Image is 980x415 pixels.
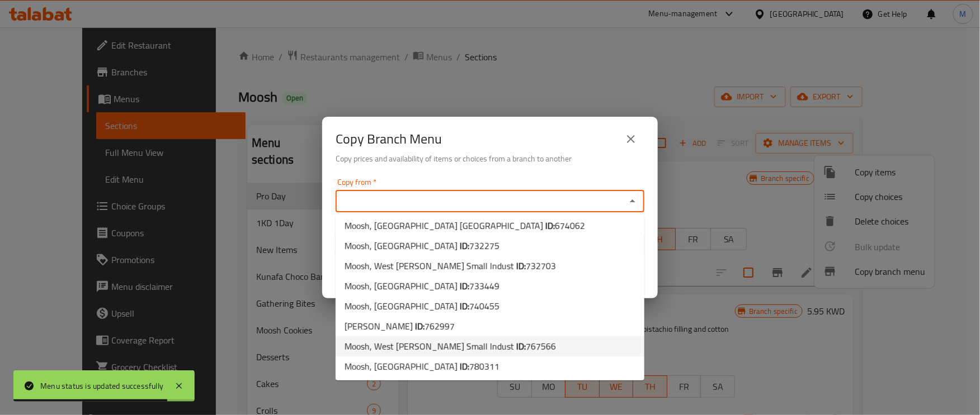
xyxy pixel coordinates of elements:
[526,338,556,355] span: 767566
[345,219,585,232] span: Moosh, [GEOGRAPHIC_DATA] [GEOGRAPHIC_DATA]
[345,279,500,293] span: Moosh, [GEOGRAPHIC_DATA]
[460,358,469,375] b: ID:
[469,278,500,294] span: 733449
[345,239,500,252] span: Moosh, [GEOGRAPHIC_DATA]
[40,380,163,392] div: Menu status is updated successfully
[460,237,469,254] b: ID:
[460,278,469,294] b: ID:
[345,299,500,313] span: Moosh, [GEOGRAPHIC_DATA]
[618,126,644,152] button: close
[516,257,526,274] b: ID:
[469,237,500,254] span: 732275
[415,318,425,335] b: ID:
[625,193,640,209] button: Close
[336,130,442,148] h2: Copy Branch Menu
[469,358,500,375] span: 780311
[526,257,556,274] span: 732703
[460,298,469,314] b: ID:
[555,217,585,234] span: 674062
[545,217,555,234] b: ID:
[345,319,455,333] span: [PERSON_NAME]
[516,338,526,355] b: ID:
[425,318,455,335] span: 762997
[345,340,556,353] span: Moosh, West [PERSON_NAME] Small Indust
[345,259,556,273] span: Moosh, West [PERSON_NAME] Small Indust
[336,152,644,165] h6: Copy prices and availability of items or choices from a branch to another
[345,360,500,373] span: Moosh, [GEOGRAPHIC_DATA]
[469,298,500,314] span: 740455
